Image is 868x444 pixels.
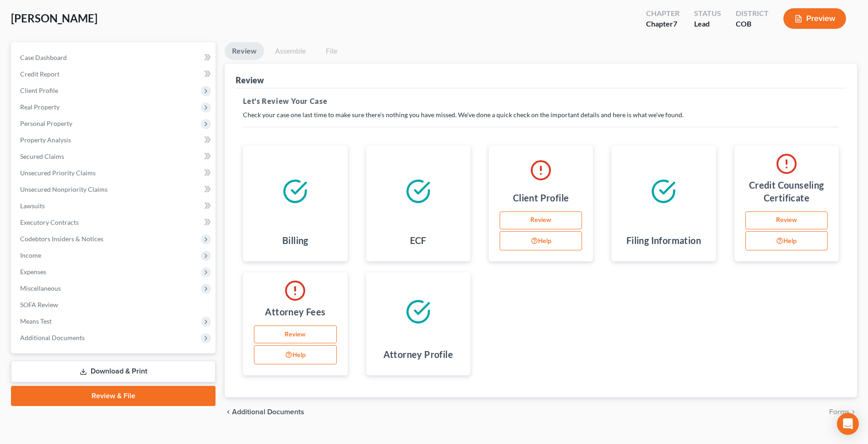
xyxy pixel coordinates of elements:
[513,191,569,204] h4: Client Profile
[20,301,58,309] span: SOFA Review
[236,75,264,86] div: Review
[13,148,216,165] a: Secured Claims
[20,268,46,276] span: Expenses
[500,231,582,250] button: Help
[317,42,346,60] a: File
[13,214,216,231] a: Executory Contracts
[20,218,79,226] span: Executory Contracts
[265,305,325,318] h4: Attorney Fees
[383,348,453,361] h4: Attorney Profile
[410,234,426,247] h4: ECF
[742,179,831,204] h4: Credit Counseling Certificate
[646,19,679,29] div: Chapter
[232,408,304,416] span: Additional Documents
[694,8,721,19] div: Status
[736,19,769,29] div: COB
[20,103,59,111] span: Real Property
[20,185,108,193] span: Unsecured Nonpriority Claims
[11,386,216,406] a: Review & File
[254,345,340,366] div: Help
[13,49,216,66] a: Case Dashboard
[20,235,103,243] span: Codebtors Insiders & Notices
[20,136,71,144] span: Property Analysis
[500,211,582,230] a: Review
[736,8,769,19] div: District
[225,408,304,416] a: chevron_left Additional Documents
[20,284,61,292] span: Miscellaneous
[13,297,216,313] a: SOFA Review
[20,202,45,210] span: Lawsuits
[268,42,313,60] a: Assemble
[13,66,216,82] a: Credit Report
[11,11,97,25] span: [PERSON_NAME]
[20,334,85,341] span: Additional Documents
[783,8,846,29] button: Preview
[829,408,857,416] button: Forms chevron_right
[694,19,721,29] div: Lead
[20,119,72,127] span: Personal Property
[254,345,336,364] button: Help
[626,234,701,247] h4: Filing Information
[745,231,831,252] div: Help
[829,408,850,416] span: Forms
[20,317,52,325] span: Means Test
[646,8,679,19] div: Chapter
[13,132,216,148] a: Property Analysis
[254,325,336,344] a: Review
[225,408,232,416] i: chevron_left
[11,361,216,382] a: Download & Print
[837,413,859,435] div: Open Intercom Messenger
[20,54,67,61] span: Case Dashboard
[243,110,839,119] p: Check your case one last time to make sure there's nothing you have missed. We've done a quick ch...
[20,70,59,78] span: Credit Report
[13,198,216,214] a: Lawsuits
[13,165,216,181] a: Unsecured Priority Claims
[13,181,216,198] a: Unsecured Nonpriority Claims
[20,87,58,94] span: Client Profile
[673,19,677,28] span: 7
[850,408,857,416] i: chevron_right
[745,231,828,250] button: Help
[500,231,586,252] div: Help
[20,251,41,259] span: Income
[20,169,96,177] span: Unsecured Priority Claims
[282,234,308,247] h4: Billing
[20,152,64,160] span: Secured Claims
[745,211,828,230] a: Review
[243,96,839,107] h5: Let's Review Your Case
[225,42,264,60] a: Review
